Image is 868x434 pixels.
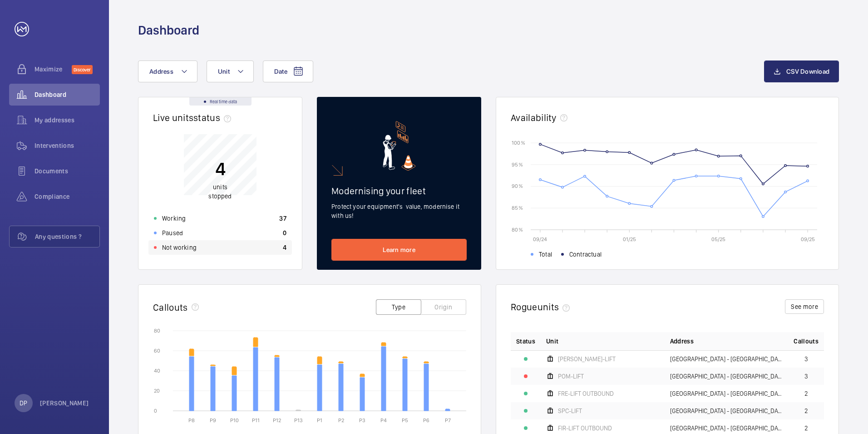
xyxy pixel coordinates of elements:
text: 09/24 [533,236,547,242]
text: P12 [273,417,281,424]
span: Total [539,250,552,259]
button: See more [785,299,824,314]
h2: Live units [153,112,235,123]
span: Dashboard [35,90,100,99]
text: P7 [445,417,451,424]
span: Address [670,337,694,346]
text: P5 [402,417,408,424]
text: P9 [210,417,216,424]
p: DP [20,399,27,408]
text: 100 % [512,139,525,146]
span: Discover [72,65,93,74]
div: Real time data [189,97,252,106]
text: P8 [188,417,195,424]
p: Working [162,214,186,223]
text: P11 [252,417,260,424]
span: [GEOGRAPHIC_DATA] - [GEOGRAPHIC_DATA], [670,373,783,379]
text: P13 [294,417,303,424]
button: Date [263,61,313,82]
text: 80 [154,328,160,334]
span: Contractual [569,250,602,259]
span: status [193,112,235,123]
button: CSV Download [764,61,839,82]
span: SPC-LIFT [558,408,582,414]
text: P6 [423,417,429,424]
span: FIR-LIFT OUTBOUND [558,425,612,431]
span: Address [149,68,173,75]
p: [PERSON_NAME] [40,399,89,408]
p: 0 [283,228,286,237]
span: 2 [804,425,808,431]
span: My addresses [35,116,100,125]
span: Unit [218,68,230,75]
span: Documents [35,167,100,176]
h2: Callouts [153,302,188,313]
span: POM-LIFT [558,373,584,379]
text: 0 [154,408,157,414]
h2: Modernising your fleet [331,185,467,197]
span: [PERSON_NAME]-LIFT [558,356,616,362]
span: CSV Download [786,68,829,75]
text: 40 [154,368,160,374]
p: Protect your equipment's value, modernise it with us! [331,202,467,220]
span: Compliance [35,192,100,201]
text: 60 [154,348,160,354]
span: [GEOGRAPHIC_DATA] - [GEOGRAPHIC_DATA], [670,390,783,397]
button: Address [138,61,197,82]
span: 3 [804,356,808,362]
span: Maximize [35,65,72,74]
text: P3 [359,417,365,424]
text: 05/25 [711,236,725,242]
span: 3 [804,373,808,379]
span: Unit [546,337,558,346]
text: P1 [317,417,322,424]
span: 2 [804,408,808,414]
text: P4 [380,417,387,424]
span: Interventions [35,141,100,150]
span: 2 [804,390,808,397]
button: Type [376,299,421,315]
span: stopped [208,192,232,200]
span: [GEOGRAPHIC_DATA] - [GEOGRAPHIC_DATA] [670,408,783,414]
span: Date [274,68,287,75]
text: P10 [230,417,239,424]
p: units [208,182,232,201]
p: 4 [208,157,232,180]
a: Learn more [331,239,467,261]
h2: Availability [511,112,557,123]
text: 95 % [512,161,523,167]
text: 01/25 [623,236,636,242]
span: FRE-LIFT OUTBOUND [558,390,614,397]
p: Paused [162,228,183,237]
span: Callouts [794,337,819,346]
button: Unit [207,61,254,82]
text: 85 % [512,205,523,211]
text: 09/25 [801,236,815,242]
button: Origin [421,299,466,315]
span: units [538,301,574,313]
p: 4 [283,243,286,252]
text: 80 % [512,226,523,232]
img: marketing-card.svg [383,121,416,171]
h2: Rogue [511,301,573,313]
h1: Dashboard [138,22,199,39]
p: Not working [162,243,197,252]
p: Status [516,337,535,346]
span: Any questions ? [35,232,99,241]
text: 90 % [512,183,523,189]
span: [GEOGRAPHIC_DATA] - [GEOGRAPHIC_DATA], [670,356,783,362]
text: 20 [154,388,160,394]
text: P2 [338,417,344,424]
span: [GEOGRAPHIC_DATA] - [GEOGRAPHIC_DATA], [670,425,783,431]
p: 37 [279,214,286,223]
